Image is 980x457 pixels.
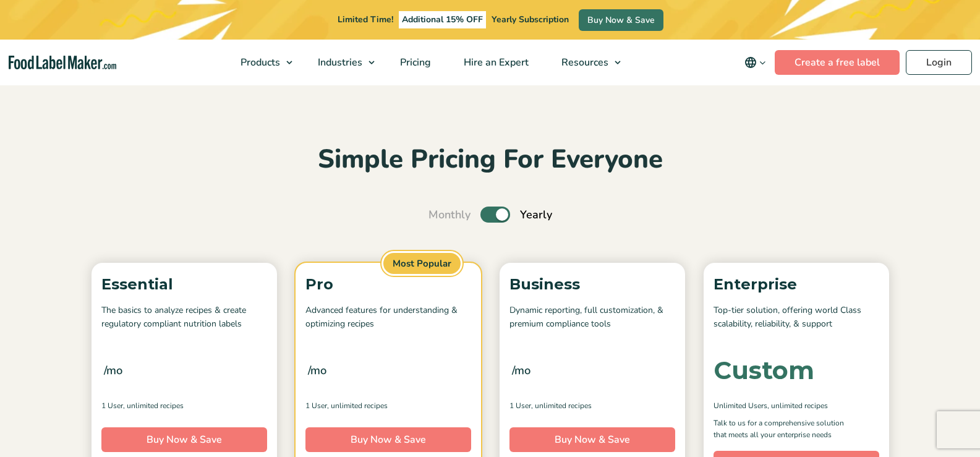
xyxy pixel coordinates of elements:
a: Create a free label [775,50,900,75]
span: Pricing [396,56,432,69]
span: /mo [104,362,122,379]
p: Dynamic reporting, full customization, & premium compliance tools [509,304,675,331]
span: /mo [512,362,530,379]
a: Products [224,40,299,85]
span: , Unlimited Recipes [531,400,592,411]
span: 1 User [101,400,123,411]
p: Talk to us for a comprehensive solution that meets all your enterprise needs [714,417,856,441]
p: Pro [305,273,471,296]
p: Enterprise [714,273,879,296]
span: Yearly [520,207,552,223]
p: Top-tier solution, offering world Class scalability, reliability, & support [714,304,879,331]
span: 1 User [305,400,327,411]
a: Buy Now & Save [101,427,267,452]
span: Monthly [428,207,471,223]
p: Advanced features for understanding & optimizing recipes [305,304,471,331]
span: Products [237,56,281,69]
label: Toggle [480,207,510,223]
p: The basics to analyze recipes & create regulatory compliant nutrition labels [101,304,267,331]
span: Hire an Expert [460,56,530,69]
a: Buy Now & Save [509,427,675,452]
span: , Unlimited Recipes [767,400,828,411]
span: Resources [558,56,610,69]
span: Most Popular [381,251,462,276]
span: Unlimited Users [714,400,767,411]
a: Industries [302,40,381,85]
div: Custom [714,358,814,383]
span: Additional 15% OFF [399,11,486,28]
a: Buy Now & Save [579,9,663,31]
p: Essential [101,273,267,296]
span: 1 User [509,400,531,411]
span: , Unlimited Recipes [123,400,184,411]
a: Buy Now & Save [305,427,471,452]
a: Hire an Expert [448,40,542,85]
span: , Unlimited Recipes [327,400,388,411]
h2: Simple Pricing For Everyone [85,143,895,177]
span: Limited Time! [338,14,393,25]
a: Login [906,50,972,75]
span: /mo [308,362,326,379]
span: Yearly Subscription [492,14,569,25]
span: Industries [314,56,364,69]
a: Pricing [384,40,445,85]
p: Business [509,273,675,296]
a: Resources [545,40,627,85]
